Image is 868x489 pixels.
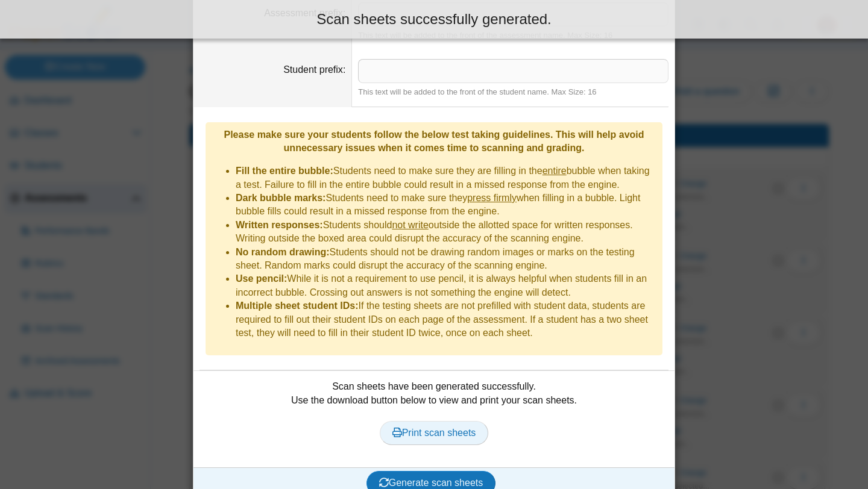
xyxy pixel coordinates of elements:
li: Students need to make sure they are filling in the bubble when taking a test. Failure to fill in ... [236,164,656,192]
li: While it is not a requirement to use pencil, it is always helpful when students fill in an incorr... [236,272,656,299]
u: press firmly [467,193,517,203]
b: Please make sure your students follow the below test taking guidelines. This will help avoid unne... [224,129,644,153]
li: If the testing sheets are not prefilled with student data, students are required to fill out thei... [236,299,656,340]
div: Scan sheets successfully generated. [9,9,859,30]
div: This text will be added to the front of the student name. Max Size: 16 [358,87,668,98]
li: Students should not be drawing random images or marks on the testing sheet. Random marks could di... [236,246,656,273]
u: not write [392,220,428,230]
a: Print scan sheets [380,421,489,445]
div: Scan sheets have been generated successfully. Use the download button below to view and print you... [200,380,668,458]
b: Fill the entire bubble: [236,166,333,176]
label: Student prefix [283,64,345,75]
u: entire [542,166,567,176]
span: Generate scan sheets [379,478,483,488]
li: Students should outside the allotted space for written responses. Writing outside the boxed area ... [236,219,656,246]
b: Multiple sheet student IDs: [236,301,359,311]
li: Students need to make sure they when filling in a bubble. Light bubble fills could result in a mi... [236,192,656,219]
b: No random drawing: [236,247,330,257]
b: Use pencil: [236,273,287,284]
b: Dark bubble marks: [236,193,325,203]
span: Print scan sheets [392,428,476,438]
b: Written responses: [236,220,323,230]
